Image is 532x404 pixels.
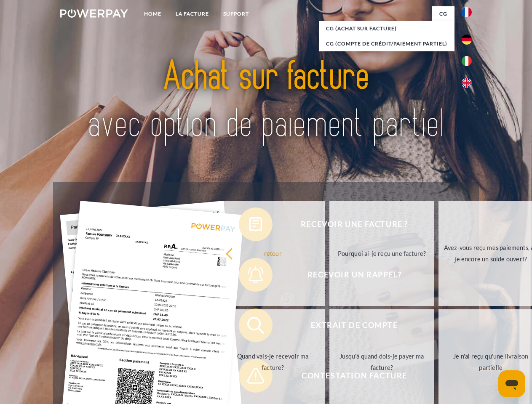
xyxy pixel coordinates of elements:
div: Pourquoi ai-je reçu une facture? [334,247,429,259]
img: de [462,35,472,45]
img: fr [462,7,472,17]
div: retour [225,247,320,259]
img: it [462,56,472,66]
img: en [462,78,472,88]
a: CG (Compte de crédit/paiement partiel) [319,36,454,51]
div: Jusqu'à quand dois-je payer ma facture? [334,351,429,373]
img: title-powerpay_fr.svg [80,40,452,161]
div: Quand vais-je recevoir ma facture? [225,351,320,373]
a: LA FACTURE [168,6,216,21]
iframe: Bouton de lancement de la fenêtre de messagerie [498,370,525,397]
img: logo-powerpay-white.svg [60,9,128,18]
a: CG (achat sur facture) [319,21,454,36]
a: Home [137,6,168,21]
a: Support [216,6,256,21]
a: CG [432,6,454,21]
